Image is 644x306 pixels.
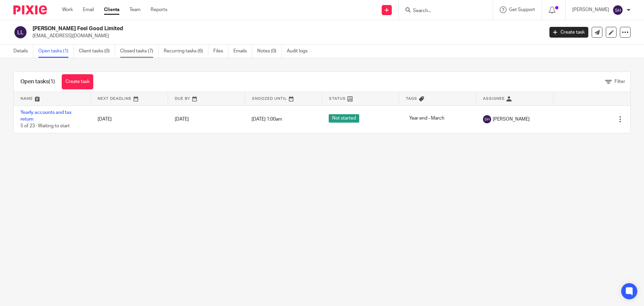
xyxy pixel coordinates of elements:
[406,114,448,123] span: Year end - March
[129,6,141,13] a: Team
[483,115,491,123] img: svg%3E
[13,5,47,14] img: Pixie
[13,45,33,58] a: Details
[13,25,28,39] img: svg%3E
[493,116,530,123] span: [PERSON_NAME]
[252,117,282,122] span: [DATE] 1:00am
[62,6,73,13] a: Work
[120,45,159,58] a: Closed tasks (7)
[252,97,287,100] span: Snoozed Until
[614,79,625,84] span: Filter
[38,45,74,58] a: Open tasks (1)
[164,45,208,58] a: Recurring tasks (6)
[406,97,417,100] span: Tags
[20,124,70,128] span: 5 of 23 · Waiting to start
[412,8,473,14] input: Search
[20,78,55,85] h1: Open tasks
[175,117,189,122] span: [DATE]
[79,45,115,58] a: Client tasks (0)
[33,25,438,32] h2: [PERSON_NAME] Feel Good Limited
[151,6,167,13] a: Reports
[612,5,623,15] img: svg%3E
[33,33,539,39] p: [EMAIL_ADDRESS][DOMAIN_NAME]
[233,45,252,58] a: Emails
[104,6,119,13] a: Clients
[257,45,282,58] a: Notes (0)
[549,27,588,38] a: Create task
[572,6,609,13] p: [PERSON_NAME]
[91,105,168,133] td: [DATE]
[62,74,93,89] a: Create task
[329,97,346,100] span: Status
[49,79,55,84] span: (1)
[20,110,71,122] a: Yearly accounts and tax return
[83,6,94,13] a: Email
[329,114,359,123] span: Not started
[509,7,535,12] span: Get Support
[287,45,313,58] a: Audit logs
[213,45,228,58] a: Files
